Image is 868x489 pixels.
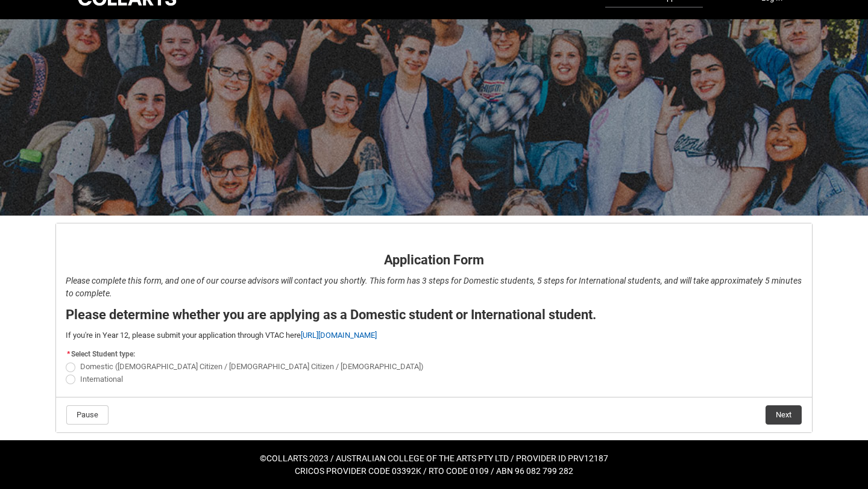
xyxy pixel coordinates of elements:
[66,307,596,322] strong: Please determine whether you are applying as a Domestic student or International student.
[301,331,377,340] a: [URL][DOMAIN_NAME]
[66,329,802,341] p: If you're in Year 12, please submit your application through VTAC here
[55,223,813,433] article: REDU_Application_Form_for_Applicant flow
[66,405,108,425] button: Pause
[66,232,178,243] strong: Application Form - Page 1
[71,350,135,358] span: Select Student type:
[66,276,802,298] em: Please complete this form, and one of our course advisors will contact you shortly. This form has...
[80,375,123,384] span: International
[766,405,802,425] button: Next
[80,362,424,371] span: Domestic ([DEMOGRAPHIC_DATA] Citizen / [DEMOGRAPHIC_DATA] Citizen / [DEMOGRAPHIC_DATA])
[67,350,70,358] abbr: required
[384,252,484,267] strong: Application Form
